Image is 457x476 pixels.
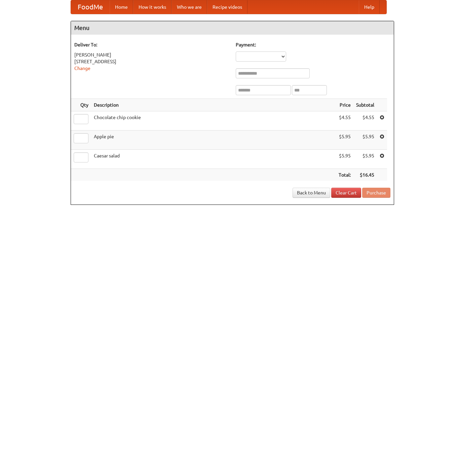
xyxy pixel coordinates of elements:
[71,21,394,35] h4: Menu
[91,99,336,111] th: Description
[71,0,110,14] a: FoodMe
[110,0,133,14] a: Home
[359,0,380,14] a: Help
[91,131,336,150] td: Apple pie
[336,99,353,111] th: Price
[91,111,336,131] td: Chocolate chip cookie
[293,188,330,198] a: Back to Menu
[74,66,90,71] a: Change
[91,150,336,169] td: Caesar salad
[353,169,377,181] th: $16.45
[236,41,390,48] h5: Payment:
[172,0,207,14] a: Who we are
[336,150,353,169] td: $5.95
[353,111,377,131] td: $4.55
[353,150,377,169] td: $5.95
[331,188,361,198] a: Clear Cart
[74,41,229,48] h5: Deliver To:
[207,0,247,14] a: Recipe videos
[74,58,229,65] div: [STREET_ADDRESS]
[336,169,353,181] th: Total:
[353,99,377,111] th: Subtotal
[133,0,172,14] a: How it works
[74,51,229,58] div: [PERSON_NAME]
[336,111,353,131] td: $4.55
[353,131,377,150] td: $5.95
[71,99,91,111] th: Qty
[336,131,353,150] td: $5.95
[362,188,390,198] button: Purchase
